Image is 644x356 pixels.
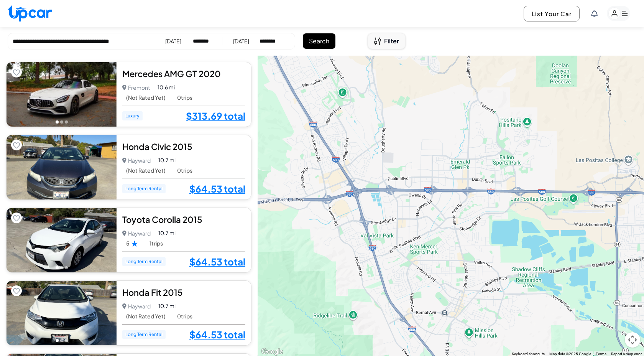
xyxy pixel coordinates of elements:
p: Hayward [122,155,151,166]
span: Long Term Rental [122,257,166,266]
img: Star Rating [131,240,138,247]
a: Report a map error [611,352,642,356]
div: [DATE] [165,37,181,45]
span: 10.6 mi [158,83,175,91]
p: Hayward [122,301,151,311]
a: Terms (opens in new tab) [596,352,606,356]
span: 10.7 mi [158,229,176,237]
p: Fremont [122,82,150,93]
button: Go to photo 3 [65,266,68,269]
span: 0 trips [177,313,192,320]
button: Go to photo 2 [60,339,63,342]
img: Car Image [7,208,117,272]
span: (Not Rated Yet) [126,94,166,101]
a: $64.53 total [189,257,245,267]
button: Go to photo 3 [65,120,68,124]
span: Long Term Rental [122,330,166,339]
div: Toyota Corolla 2015 [122,214,245,225]
span: 0 trips [177,167,192,174]
button: Go to photo 2 [60,266,63,269]
p: Hayward [122,228,151,239]
span: 10.7 mi [158,302,176,310]
span: Long Term Rental [122,184,166,193]
span: 10.7 mi [158,156,176,164]
img: Upcar Logo [8,5,52,21]
button: Go to photo 3 [65,193,68,196]
img: Car Image [7,135,117,199]
button: Add to favorites [11,285,22,296]
button: Open filters [368,33,406,49]
span: (Not Rated Yet) [126,167,166,174]
span: Luxury [122,111,143,120]
span: 1 trips [149,240,163,247]
button: Add to favorites [11,213,22,223]
span: 0 trips [177,94,192,101]
button: List Your Car [524,6,580,21]
div: [DATE] [233,37,249,45]
button: Go to photo 2 [60,120,63,124]
img: Car Image [7,281,117,345]
a: $64.53 total [189,184,245,194]
button: Add to favorites [11,140,22,150]
button: Go to photo 1 [56,339,59,342]
button: Go to photo 3 [65,339,68,342]
button: Search [303,33,335,49]
span: Map data ©2025 Google [549,352,591,356]
span: (Not Rated Yet) [126,313,166,320]
span: 5 [126,240,138,247]
a: $64.53 total [189,330,245,340]
button: Go to photo 1 [56,266,59,269]
button: Go to photo 1 [56,120,59,124]
button: Add to favorites [11,67,22,77]
div: Honda Civic 2015 [122,141,245,152]
a: $313.69 total [186,111,245,121]
img: Car Image [7,62,117,127]
span: Filter [384,36,399,46]
div: Honda Fit 2015 [122,287,245,298]
button: Map camera controls [625,332,640,348]
button: Go to photo 1 [56,193,59,196]
div: Mercedes AMG GT 2020 [122,68,245,79]
button: Go to photo 2 [60,193,63,196]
